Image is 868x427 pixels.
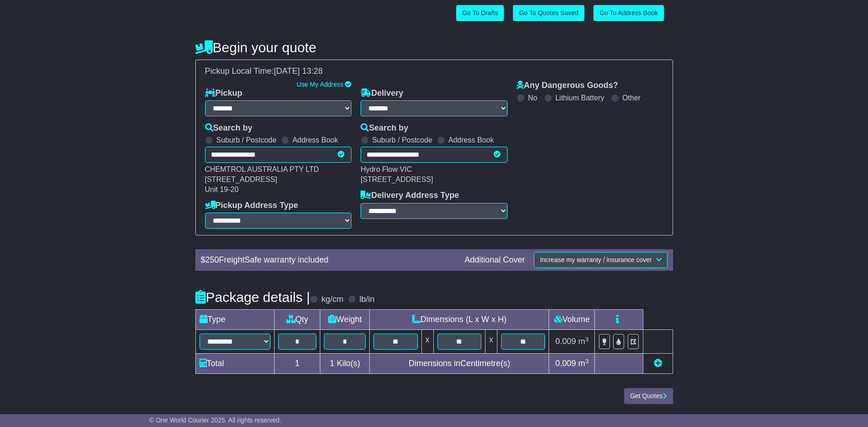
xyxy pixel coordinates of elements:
[274,354,320,374] td: 1
[205,201,298,211] label: Pickup Address Type
[292,136,338,144] label: Address Book
[196,255,460,265] div: $ FreightSafe warranty included
[624,388,673,404] button: Get Quotes
[205,165,319,173] span: CHEMTROL AUSTRALIA PTY LTD
[528,93,537,102] label: No
[372,136,432,144] label: Suburb / Postcode
[534,252,667,268] button: Increase my warranty / insurance cover
[205,175,277,183] span: [STREET_ADDRESS]
[555,359,576,368] span: 0.009
[585,336,589,343] sup: 3
[195,290,310,305] h4: Package details |
[585,358,589,365] sup: 3
[361,175,433,183] span: [STREET_ADDRESS]
[485,330,497,354] td: x
[622,93,641,102] label: Other
[216,136,277,144] label: Suburb / Postcode
[195,354,274,374] td: Total
[421,330,433,354] td: x
[513,5,584,21] a: Go To Quotes Saved
[555,337,576,346] span: 0.009
[456,5,504,21] a: Go To Drafts
[361,191,459,201] label: Delivery Address Type
[578,337,589,346] span: m
[555,93,604,102] label: Lithium Battery
[149,416,281,424] span: © One World Courier 2025. All rights reserved.
[320,310,370,330] td: Weight
[448,136,494,144] label: Address Book
[359,295,374,305] label: lb/in
[205,88,243,99] label: Pickup
[195,310,274,330] td: Type
[654,359,662,368] a: Add new item
[517,81,618,91] label: Any Dangerous Goods?
[205,186,239,193] span: Unit 19-20
[274,310,320,330] td: Qty
[361,123,408,133] label: Search by
[370,354,549,374] td: Dimensions in Centimetre(s)
[297,81,343,88] a: Use My Address
[370,310,549,330] td: Dimensions (L x W x H)
[205,255,219,264] span: 250
[540,256,652,263] span: Increase my warranty / insurance cover
[361,165,412,173] span: Hydro Flow VIC
[361,88,403,99] label: Delivery
[593,5,663,21] a: Go To Address Book
[321,295,343,305] label: kg/cm
[195,40,673,55] h4: Begin your quote
[274,66,323,76] span: [DATE] 13:28
[200,66,668,77] div: Pickup Local Time:
[320,354,370,374] td: Kilo(s)
[460,255,529,265] div: Additional Cover
[205,123,253,133] label: Search by
[578,359,589,368] span: m
[549,310,595,330] td: Volume
[330,359,334,368] span: 1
